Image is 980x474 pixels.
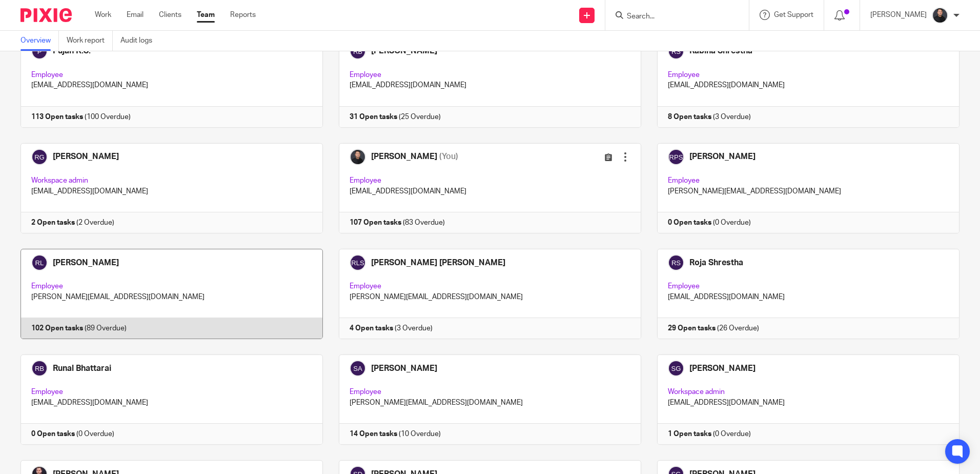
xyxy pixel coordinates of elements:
[932,7,948,24] img: My%20Photo.jpg
[95,10,111,20] a: Work
[197,10,215,20] a: Team
[67,31,113,51] a: Work report
[127,10,144,20] a: Email
[774,11,813,18] span: Get Support
[626,12,718,22] input: Search
[870,10,927,20] p: [PERSON_NAME]
[21,8,72,22] img: Pixie
[230,10,256,20] a: Reports
[21,31,59,51] a: Overview
[159,10,181,20] a: Clients
[120,31,160,51] a: Audit logs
